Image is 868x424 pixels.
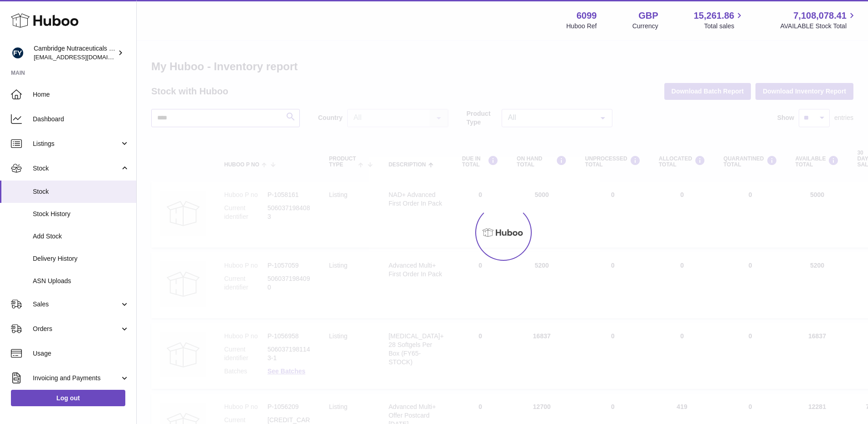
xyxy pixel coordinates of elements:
[793,10,847,22] span: 7,108,078.41
[33,210,129,218] span: Stock History
[566,22,597,31] div: Huboo Ref
[638,10,658,22] strong: GBP
[576,10,597,22] strong: 6099
[33,187,129,196] span: Stock
[33,232,129,241] span: Add Stock
[11,46,25,60] img: huboo@camnutra.com
[33,325,120,333] span: Orders
[632,22,658,31] div: Currency
[33,140,120,148] span: Listings
[11,390,125,406] a: Log out
[33,300,120,309] span: Sales
[34,53,134,61] span: [EMAIL_ADDRESS][DOMAIN_NAME]
[33,254,129,263] span: Delivery History
[33,164,120,173] span: Stock
[33,115,129,124] span: Dashboard
[704,22,745,31] span: Total sales
[33,349,129,358] span: Usage
[33,90,129,99] span: Home
[693,10,734,22] span: 15,261.86
[780,22,857,31] span: AVAILABLE Stock Total
[34,44,116,62] div: Cambridge Nutraceuticals Ltd
[33,277,129,285] span: ASN Uploads
[780,10,857,31] a: 7,108,078.41 AVAILABLE Stock Total
[33,374,120,383] span: Invoicing and Payments
[693,10,745,31] a: 15,261.86 Total sales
